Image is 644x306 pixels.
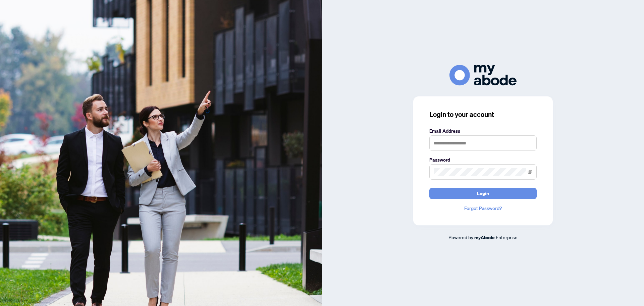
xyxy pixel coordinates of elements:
[474,234,495,241] a: myAbode
[528,170,532,174] span: eye-invisible
[429,127,537,135] label: Email Address
[429,156,537,164] label: Password
[496,234,518,240] span: Enterprise
[449,65,517,85] img: ma-logo
[448,234,473,240] span: Powered by
[429,110,537,119] h3: Login to your account
[429,205,537,212] a: Forgot Password?
[477,188,489,199] span: Login
[429,188,537,199] button: Login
